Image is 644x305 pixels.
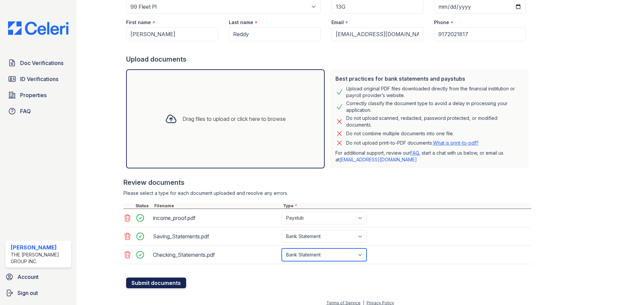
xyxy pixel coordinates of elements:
div: Best practices for bank statements and paystubs [335,75,523,83]
label: First name [126,19,151,26]
a: FAQ [5,104,71,118]
div: Filename [153,203,282,209]
div: Correctly classify the document type to avoid a delay in processing your application. [346,100,523,113]
div: Review documents [123,178,531,187]
label: Last name [229,19,253,26]
button: Submit documents [126,278,186,288]
span: Account [17,273,39,281]
div: Upload documents [126,55,531,64]
div: Status [134,203,153,209]
a: [EMAIL_ADDRESS][DOMAIN_NAME] [339,157,417,162]
a: ID Verifications [5,72,71,86]
div: Type [282,203,531,209]
span: ID Verifications [20,75,58,83]
div: income_proof.pdf [153,213,279,223]
a: What is print-to-pdf? [433,140,479,146]
a: Account [3,270,74,284]
div: Checking_Statements.pdf [153,249,279,260]
a: Doc Verifications [5,56,71,70]
a: Properties [5,88,71,102]
label: Phone [434,19,449,26]
a: Sign out [3,286,74,300]
label: Email [331,19,344,26]
div: Please select a type for each document uploaded and resolve any errors. [123,190,531,197]
p: Do not upload print-to-PDF documents. [346,140,479,146]
div: Do not combine multiple documents into one file. [346,130,454,138]
a: FAQ [410,150,419,156]
div: Drag files to upload or click here to browse [182,115,286,123]
div: Upload original PDF files downloaded directly from the financial institution or payroll provider’... [346,85,523,99]
div: [PERSON_NAME] [11,243,68,251]
span: FAQ [20,107,31,115]
div: Do not upload scanned, redacted, password protected, or modified documents. [346,115,523,128]
span: Doc Verifications [20,59,63,67]
p: For additional support, review our , start a chat with us below, or email us at [335,150,523,163]
div: Saving_Statements.pdf [153,231,279,242]
span: Sign out [17,289,38,297]
img: CE_Logo_Blue-a8612792a0a2168367f1c8372b55b34899dd931a85d93a1a3d3e32e68fde9ad4.png [3,21,74,35]
span: Properties [20,91,47,99]
div: The [PERSON_NAME] Group Inc. [11,251,68,265]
